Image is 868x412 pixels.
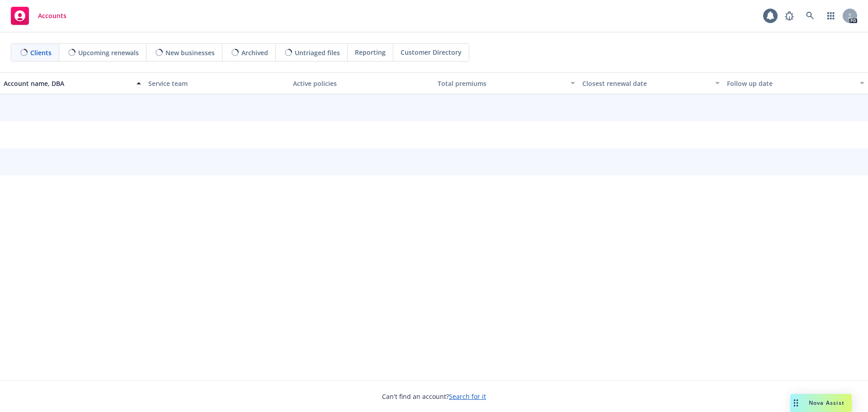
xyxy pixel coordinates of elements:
[790,394,852,412] button: Nova Assist
[4,79,131,88] div: Account name, DBA
[401,47,462,57] span: Customer Directory
[449,392,486,401] a: Search for it
[7,3,70,28] a: Accounts
[727,79,854,88] div: Follow up date
[148,79,286,88] div: Service team
[801,7,819,25] a: Search
[780,7,798,25] a: Report a Bug
[355,47,386,57] span: Reporting
[438,79,565,88] div: Total premiums
[582,79,710,88] div: Closest renewal date
[434,72,579,94] button: Total premiums
[382,392,486,401] span: Can't find an account?
[579,72,723,94] button: Closest renewal date
[145,72,289,94] button: Service team
[289,72,434,94] button: Active policies
[241,48,268,57] span: Archived
[38,12,66,19] span: Accounts
[790,394,802,412] div: Drag to move
[809,399,844,407] span: Nova Assist
[165,48,215,57] span: New businesses
[293,79,430,88] div: Active policies
[295,48,340,57] span: Untriaged files
[30,48,52,57] span: Clients
[822,7,840,25] a: Switch app
[723,72,868,94] button: Follow up date
[78,48,139,57] span: Upcoming renewals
